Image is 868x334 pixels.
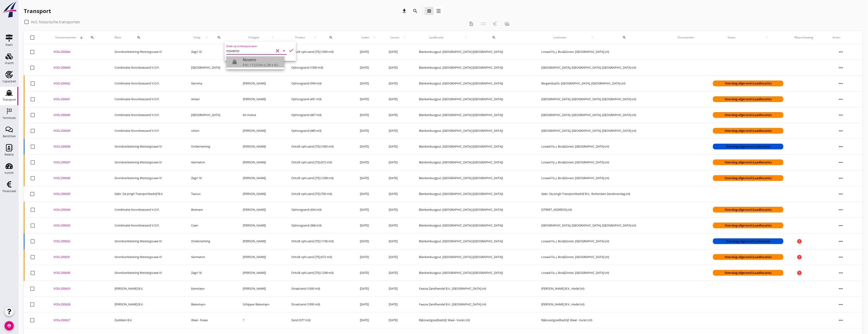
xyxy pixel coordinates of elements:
td: [PERSON_NAME] [237,170,286,186]
div: VOG-250634 [54,207,103,212]
i: more_horiz [834,77,847,90]
td: [DATE] [354,107,383,123]
div: Vracht [5,62,14,65]
td: [DATE] [354,154,383,170]
td: [DATE] [383,202,414,218]
td: Blankenburgput, [GEOGRAPHIC_DATA] ([GEOGRAPHIC_DATA]) [413,44,536,60]
td: [DATE] [383,44,414,60]
i: more_horiz [834,235,847,248]
td: Combinatie Noordzeezand V.O.F. [109,123,186,139]
i: arrow_downward [78,36,85,39]
div: VOG-250628 [54,302,103,307]
span: Status [713,35,750,40]
td: Blankenburgput, [GEOGRAPHIC_DATA] ([GEOGRAPHIC_DATA]) [413,265,536,281]
div: Documenten [678,35,702,40]
div: Terminals [3,116,16,119]
td: Grondverbetering Westergouwe IV [109,139,186,154]
td: Ontzilt oph.zand [75] (1106 m3) [286,233,354,249]
td: Gebr. De Jongh Transportbedrijf B.V. [109,186,186,202]
td: Combinatie Noordzeezand V.O.F. [109,218,186,233]
div: Overslag afgerond (Laadlocatie) [713,207,783,213]
i: more_horiz [834,282,847,295]
i: search [623,36,626,39]
i: arrow_upward [401,36,408,39]
td: Germaton [186,249,237,265]
span: Schip [191,35,203,40]
td: Caan [186,218,237,233]
td: Blankenburgput, [GEOGRAPHIC_DATA] ([GEOGRAPHIC_DATA]) [413,75,536,91]
td: Bakesteyn [186,296,237,312]
div: Overslag afgerond (Laadlocatie) [713,175,783,181]
img: logo-small.a267ee39.svg [1,1,17,18]
td: Geroma [186,75,237,91]
div: VOG-250638 [54,144,103,149]
td: Blankenburgput, [GEOGRAPHIC_DATA] ([GEOGRAPHIC_DATA]) [413,123,536,139]
td: [DATE] [354,186,383,202]
span: Loslocatie [541,35,579,40]
i: more_horiz [834,267,847,279]
td: Loswal Fa. J. Bos&Zonen, [GEOGRAPHIC_DATA] (nl) [536,139,672,154]
div: Financieel [3,190,16,193]
td: ? [237,312,286,328]
td: Zagri 16 [186,170,237,186]
div: Transport [24,7,51,15]
td: Faasse Zandhandel B.V., [GEOGRAPHIC_DATA] (nl) [413,281,536,296]
td: [STREET_ADDRESS] (nl) [536,202,672,218]
td: [DATE] [354,170,383,186]
td: Blankenburgput, [GEOGRAPHIC_DATA] ([GEOGRAPHIC_DATA]) [413,91,536,107]
td: [GEOGRAPHIC_DATA], [GEOGRAPHIC_DATA], [GEOGRAPHIC_DATA] (nl) [536,123,672,139]
td: [DATE] [383,139,414,154]
td: Straatzand (1000 m3) [286,296,354,312]
td: Loswal Fa. J. Bos&Zonen, [GEOGRAPHIC_DATA] (nl) [536,249,672,265]
div: Acties [833,35,857,40]
i: view_agenda [436,8,441,14]
td: [GEOGRAPHIC_DATA], [GEOGRAPHIC_DATA], [GEOGRAPHIC_DATA] (nl) [536,218,672,233]
i: clear [275,48,280,54]
td: Loswal Fa. J. Bos&Zonen, [GEOGRAPHIC_DATA] (nl) [536,154,672,170]
td: Onderneming [186,233,237,249]
i: more_horiz [834,140,847,153]
i: more_horiz [834,219,847,232]
td: [DATE] [383,123,414,139]
i: arrow_upward [579,36,606,39]
td: [PERSON_NAME] B.V. [109,281,186,296]
div: Overslag afgerond (Laadlocatie) [713,96,783,102]
td: [PERSON_NAME] [237,123,286,139]
td: Germaton [186,154,237,170]
div: Overslag afgerond (Laadlocatie) [713,81,783,86]
td: Loswal Fa. J. Bos&Zonen, [GEOGRAPHIC_DATA] (nl) [536,265,672,281]
div: VOG-250635 [54,192,103,196]
div: VOG-250632 [54,239,103,244]
div: VOG-250643 [54,65,103,70]
td: Gebr. De Jongh Transportbedrijf B.V., Rotterdam Zandoverslag (nl) [536,186,672,202]
td: Faasse Zandhandel B.V., [GEOGRAPHIC_DATA] (nl) [413,296,536,312]
td: [DATE] [354,281,383,296]
td: Blankenburgput, [GEOGRAPHIC_DATA] ([GEOGRAPHIC_DATA]) [413,202,536,218]
div: VOG-250631 [54,255,103,259]
td: Grondverbetering Westergouwe IV [109,265,186,281]
div: Kaart [5,43,13,46]
td: [DATE] [354,312,383,328]
i: arrow_upward [750,36,784,39]
i: arrow_upward [309,36,321,39]
td: [PERSON_NAME] [237,218,286,233]
td: Blankenburgput, [GEOGRAPHIC_DATA] ([GEOGRAPHIC_DATA]) [413,249,536,265]
input: Zoek op (scheeps)naam [226,47,274,54]
i: error [797,254,802,260]
td: Ophoogzand (467 m3) [286,107,354,123]
i: more_horiz [834,298,847,311]
td: [PERSON_NAME] B.V., Hedel (nl) [536,296,672,312]
i: arrow_upward [265,36,280,39]
td: [PERSON_NAME] [237,233,286,249]
td: Blankenburgput, [GEOGRAPHIC_DATA] ([GEOGRAPHIC_DATA]) [413,139,536,154]
i: search [217,36,221,39]
td: [PERSON_NAME] [237,75,286,91]
td: [PERSON_NAME] [237,154,286,170]
div: Overslag afgerond (Loslocatie) [713,144,783,150]
td: Onderneming [186,139,237,154]
td: Zuiddam B.V. [109,312,186,328]
td: [DATE] [383,170,414,186]
i: more_horiz [834,61,847,74]
div: Overslag afgerond (Laadlocatie) [713,254,783,260]
i: more_horiz [834,109,847,121]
